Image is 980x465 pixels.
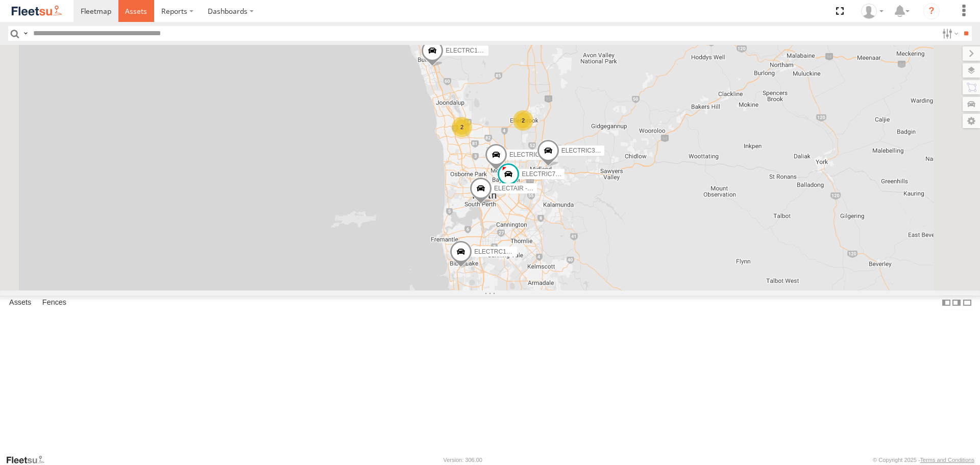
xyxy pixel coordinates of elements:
label: Dock Summary Table to the Left [941,296,951,310]
div: 2 [452,117,472,137]
a: Visit our Website [6,455,53,465]
div: © Copyright 2025 - [873,457,974,463]
span: ELECTRC12 - [PERSON_NAME] [446,47,537,55]
a: Terms and Conditions [920,457,974,463]
span: ELECTRIC3 - [PERSON_NAME] [561,147,651,154]
div: Wayne Betts [857,4,887,19]
div: 2 [513,110,533,131]
label: Map Settings [963,114,980,128]
label: Search Filter Options [938,26,960,41]
img: fleetsu-logo-horizontal.svg [10,4,63,18]
i: ? [923,3,940,19]
span: ELECTRIC7 - [PERSON_NAME] [522,171,611,178]
div: Version: 306.00 [444,457,482,463]
label: Search Query [21,26,30,41]
label: Dock Summary Table to the Right [951,296,962,310]
label: Hide Summary Table [962,296,972,310]
span: ELECTRIC9 - [PERSON_NAME] [509,151,599,158]
label: Assets [4,296,36,310]
span: ELECTAIR - Riaan [494,185,545,192]
span: ELECTRC16 - [PERSON_NAME] [474,248,566,255]
label: Fences [37,296,71,310]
